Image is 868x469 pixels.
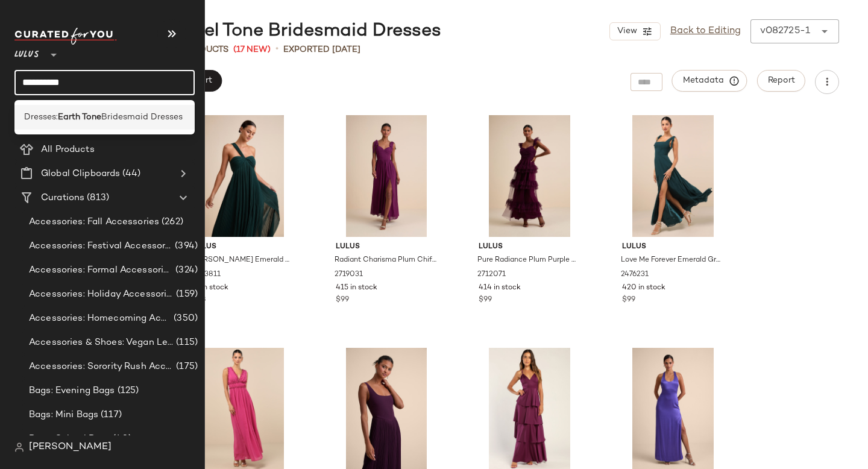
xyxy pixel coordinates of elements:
[174,336,198,350] span: (115)
[609,22,660,40] button: View
[275,42,278,57] span: •
[41,191,84,205] span: Curations
[172,239,198,253] span: (394)
[58,111,101,124] b: Earth Tone
[77,19,441,43] div: Dresses: Jewel Tone Bridesmaid Dresses
[469,115,590,237] img: 2712071_02_front_2025-08-05.jpg
[336,242,438,253] span: Lulus
[622,295,635,306] span: $99
[14,41,39,63] span: Lulus
[477,255,579,266] span: Pure Radiance Plum Purple Mesh Swiss Dot Tiered Maxi Dress
[14,442,24,452] img: svg%3e
[84,191,109,205] span: (813)
[24,111,58,124] span: Dresses:
[336,295,349,306] span: $99
[682,75,737,86] span: Metadata
[29,288,174,301] span: Accessories: Holiday Accessories
[110,432,131,446] span: (40)
[29,384,115,398] span: Bags: Evening Bags
[621,269,649,280] span: 2476231
[192,242,294,253] span: Lulus
[29,408,98,422] span: Bags: Mini Bags
[479,295,492,306] span: $99
[672,70,747,92] button: Metadata
[41,167,120,181] span: Global Clipboards
[336,283,377,294] span: 415 in stock
[670,24,741,39] a: Back to Editing
[98,408,122,422] span: (117)
[622,242,724,253] span: Lulus
[477,269,506,280] span: 2712071
[159,215,183,229] span: (262)
[335,255,436,266] span: Radiant Charisma Plum Chiffon Ruched Tie-Strap Maxi Dress
[612,115,734,237] img: 11965261_2476231.jpg
[173,263,198,277] span: (324)
[757,70,805,92] button: Report
[767,76,795,86] span: Report
[622,283,665,294] span: 420 in stock
[29,239,172,253] span: Accessories: Festival Accessories
[335,269,363,280] span: 2719031
[174,360,198,374] span: (175)
[479,283,521,294] span: 414 in stock
[192,283,228,294] span: 11 in stock
[191,255,293,266] span: [PERSON_NAME] Emerald Pleated One-Shoulder Maxi Dress
[14,28,117,45] img: cfy_white_logo.C9jOOHJF.svg
[41,143,95,157] span: All Products
[479,242,580,253] span: Lulus
[29,215,159,229] span: Accessories: Fall Accessories
[760,24,810,39] div: v082725-1
[621,255,723,266] span: Love Me Forever Emerald Green Tie-Strap Square Neck Maxi Dress
[120,167,140,181] span: (44)
[29,336,174,350] span: Accessories & Shoes: Vegan Leather
[171,312,198,326] span: (350)
[191,269,221,280] span: 2703811
[233,43,271,56] span: (17 New)
[29,312,171,326] span: Accessories: Homecoming Accessories
[283,43,360,56] p: Exported [DATE]
[326,115,447,237] img: 2719031_02_front_2025-08-15.jpg
[115,384,139,398] span: (125)
[29,360,174,374] span: Accessories: Sorority Rush Accessories
[616,27,637,36] span: View
[101,111,183,124] span: Bridesmaid Dresses
[29,263,173,277] span: Accessories: Formal Accessories
[29,432,110,446] span: Bags: School Bags
[174,288,198,301] span: (159)
[29,440,112,455] span: [PERSON_NAME]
